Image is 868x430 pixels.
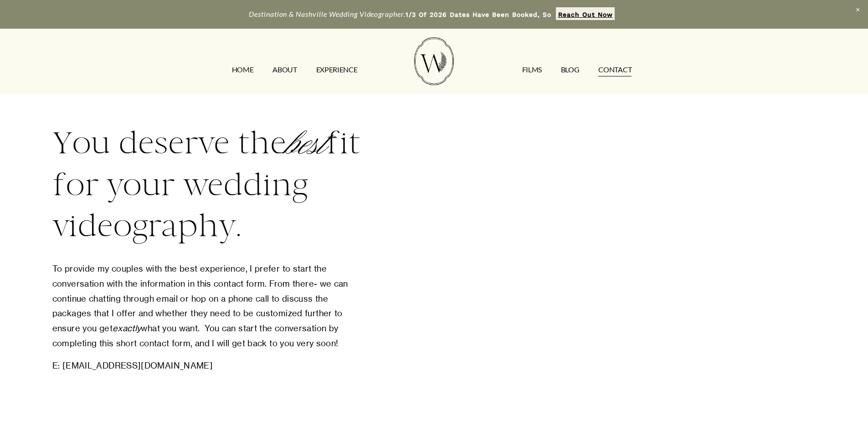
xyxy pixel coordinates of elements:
h2: You deserve the fit for your wedding videography. [52,123,362,247]
a: FILMS [522,62,542,77]
em: best [286,125,326,164]
p: E: [EMAIL_ADDRESS][DOMAIN_NAME] [52,358,362,373]
strong: Reach Out Now [558,11,613,18]
img: Wild Fern Weddings [414,37,453,85]
a: ABOUT [272,62,297,77]
a: EXPERIENCE [316,62,358,77]
a: HOME [232,62,254,77]
em: exactly [113,323,141,333]
a: CONTACT [598,62,632,77]
a: Reach Out Now [556,7,615,20]
a: Blog [561,62,580,77]
p: To provide my couples with the best experience, I prefer to start the conversation with the infor... [52,261,362,351]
